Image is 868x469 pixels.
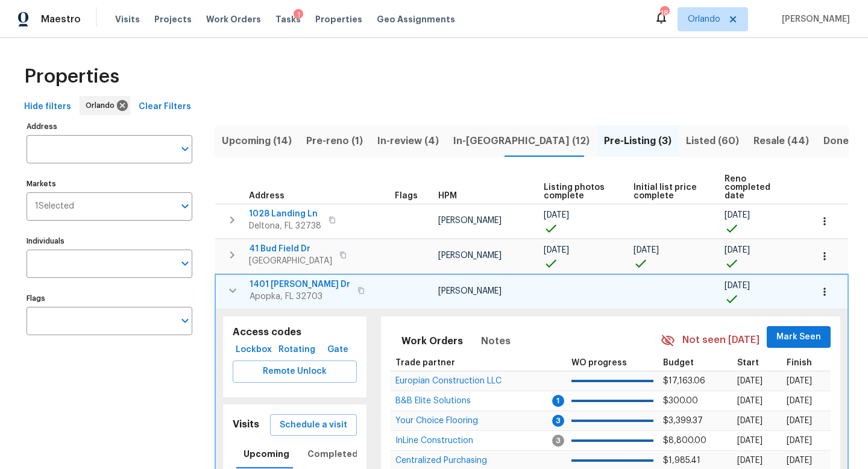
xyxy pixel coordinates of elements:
[249,208,321,220] span: 1028 Landing Ln
[24,71,119,83] span: Properties
[280,342,313,357] span: Rotating
[737,397,763,405] span: [DATE]
[318,339,357,361] button: Gate
[663,436,706,445] span: $8,800.00
[634,183,704,200] span: Initial list price complete
[395,397,471,405] span: B&B Elite Solutions
[86,99,119,112] span: Orlando
[787,397,812,405] span: [DATE]
[663,456,700,465] span: $1,985.41
[27,238,192,245] label: Individuals
[787,417,812,425] span: [DATE]
[242,364,347,379] span: Remote Unlock
[777,13,850,25] span: [PERSON_NAME]
[377,13,455,25] span: Geo Assignments
[177,255,193,272] button: Open
[604,133,671,150] span: Pre-Listing (3)
[737,377,763,385] span: [DATE]
[737,417,763,425] span: [DATE]
[323,342,352,357] span: Gate
[438,216,502,225] span: [PERSON_NAME]
[544,183,613,200] span: Listing photos complete
[177,140,193,157] button: Open
[222,133,292,150] span: Upcoming (14)
[177,198,193,215] button: Open
[753,133,809,150] span: Resale (44)
[544,211,569,219] span: [DATE]
[250,279,350,291] span: 1401 [PERSON_NAME] Dr
[395,436,473,445] span: InLine Construction
[233,326,357,339] h5: Access codes
[395,377,502,385] span: Europian Construction LLC
[725,246,750,254] span: [DATE]
[395,397,471,404] a: B&B Elite Solutions
[41,13,81,25] span: Maestro
[249,192,285,200] span: Address
[139,99,191,115] span: Clear Filters
[663,397,698,405] span: $300.00
[24,99,71,115] span: Hide filters
[275,339,318,361] button: Rotating
[725,211,750,219] span: [DATE]
[787,359,812,367] span: Finish
[725,282,750,290] span: [DATE]
[767,326,831,348] button: Mark Seen
[307,447,358,462] span: Completed
[233,360,357,383] button: Remote Unlock
[270,414,357,436] button: Schedule a visit
[787,377,812,385] span: [DATE]
[233,418,259,431] h5: Visits
[552,415,564,427] span: 3
[395,417,478,425] span: Your Choice Flooring
[688,13,720,25] span: Orlando
[438,192,457,200] span: HPM
[571,359,627,367] span: WO progress
[19,96,76,118] button: Hide filters
[787,436,812,445] span: [DATE]
[280,418,347,433] span: Schedule a visit
[438,251,502,260] span: [PERSON_NAME]
[552,435,564,447] span: 3
[294,9,303,21] div: 1
[663,377,705,385] span: $17,163.06
[249,243,332,255] span: 41 Bud Field Dr
[737,456,763,465] span: [DATE]
[177,312,193,329] button: Open
[250,291,350,303] span: Apopka, FL 32703
[481,333,511,350] span: Notes
[395,457,487,464] a: Centralized Purchasing
[776,330,821,345] span: Mark Seen
[401,333,463,350] span: Work Orders
[660,7,668,19] div: 18
[154,13,192,25] span: Projects
[134,96,196,118] button: Clear Filters
[634,246,659,254] span: [DATE]
[725,175,791,200] span: Reno completed date
[787,456,812,465] span: [DATE]
[80,96,130,115] div: Orlando
[395,437,473,444] a: InLine Construction
[686,133,739,150] span: Listed (60)
[737,436,763,445] span: [DATE]
[275,15,301,24] span: Tasks
[27,180,192,187] label: Markets
[395,192,418,200] span: Flags
[206,13,261,25] span: Work Orders
[663,359,694,367] span: Budget
[233,339,275,361] button: Lockbox
[395,417,478,424] a: Your Choice Flooring
[315,13,362,25] span: Properties
[249,255,332,267] span: [GEOGRAPHIC_DATA]
[249,220,321,232] span: Deltona, FL 32738
[552,395,564,407] span: 1
[395,456,487,465] span: Centralized Purchasing
[115,13,140,25] span: Visits
[395,359,455,367] span: Trade partner
[395,377,502,385] a: Europian Construction LLC
[737,359,759,367] span: Start
[27,123,192,130] label: Address
[306,133,363,150] span: Pre-reno (1)
[682,333,759,347] span: Not seen [DATE]
[377,133,439,150] span: In-review (4)
[237,342,271,357] span: Lockbox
